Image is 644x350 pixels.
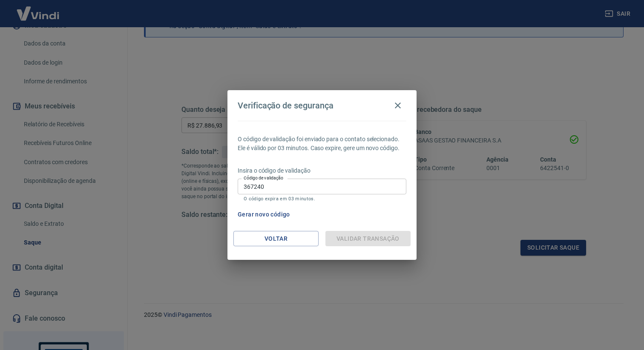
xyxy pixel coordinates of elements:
[234,207,293,222] button: Gerar novo código
[244,175,283,181] label: Código de validação
[233,231,319,247] button: Voltar
[238,100,333,111] h4: Verificação de segurança
[244,196,400,202] p: O código expira em 03 minutos.
[238,166,406,175] p: Insira o código de validação
[238,135,406,153] p: O código de validação foi enviado para o contato selecionado. Ele é válido por 03 minutos. Caso e...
